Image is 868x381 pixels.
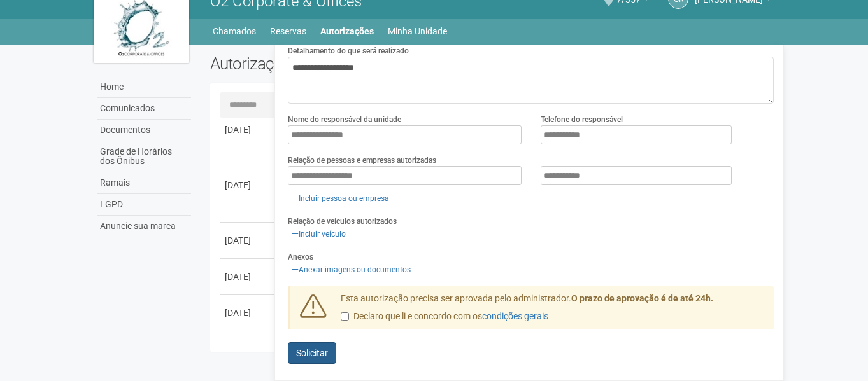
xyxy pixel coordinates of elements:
a: Autorizações [320,22,374,40]
a: Incluir veículo [288,227,350,241]
a: LGPD [97,194,191,216]
label: Relação de pessoas e empresas autorizadas [288,155,436,166]
div: [DATE] [225,123,272,136]
a: Reservas [270,22,306,40]
label: Detalhamento do que será realizado [288,45,409,57]
a: Incluir pessoa ou empresa [288,191,393,205]
a: Ramais [97,172,191,194]
span: Solicitar [296,348,328,358]
label: Telefone do responsável [541,114,623,125]
button: Solicitar [288,342,336,364]
a: Chamados [213,22,256,40]
label: Anexos [288,251,313,263]
a: Anuncie sua marca [97,216,191,237]
input: Declaro que li e concordo com oscondições gerais [341,312,349,321]
a: Comunicados [97,98,191,120]
div: Esta autorização precisa ser aprovada pelo administrador. [331,293,774,329]
label: Relação de veículos autorizados [288,216,397,227]
h2: Autorizações [210,54,483,73]
a: Minha Unidade [388,22,447,40]
label: Declaro que li e concordo com os [341,310,548,323]
strong: O prazo de aprovação é de até 24h. [571,293,713,303]
a: condições gerais [482,311,548,321]
div: [DATE] [225,270,272,283]
a: Grade de Horários dos Ônibus [97,141,191,172]
div: [DATE] [225,307,272,319]
label: Nome do responsável da unidade [288,114,401,125]
a: Home [97,76,191,98]
a: Documentos [97,120,191,141]
div: [DATE] [225,234,272,247]
div: [DATE] [225,179,272,191]
a: Anexar imagens ou documentos [288,263,415,277]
